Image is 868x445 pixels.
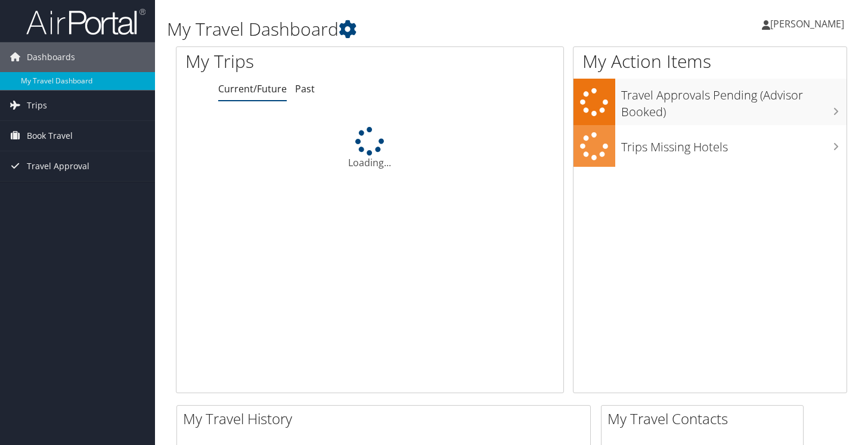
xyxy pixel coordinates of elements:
span: Trips [27,91,47,120]
span: Travel Approval [27,151,89,181]
a: Current/Future [218,82,287,95]
span: [PERSON_NAME] [770,17,844,30]
span: Dashboards [27,42,75,72]
a: [PERSON_NAME] [762,6,856,42]
h2: My Travel History [183,409,590,429]
h1: My Travel Dashboard [167,17,627,42]
h3: Trips Missing Hotels [621,133,847,155]
img: airportal-logo.png [26,8,145,36]
h2: My Travel Contacts [607,409,803,429]
h1: My Trips [185,49,393,74]
div: Loading... [176,127,563,170]
a: Past [295,82,315,95]
a: Travel Approvals Pending (Advisor Booked) [573,79,847,125]
h1: My Action Items [573,49,847,74]
h3: Travel Approvals Pending (Advisor Booked) [621,81,847,120]
span: Book Travel [27,121,73,151]
a: Trips Missing Hotels [573,125,847,167]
